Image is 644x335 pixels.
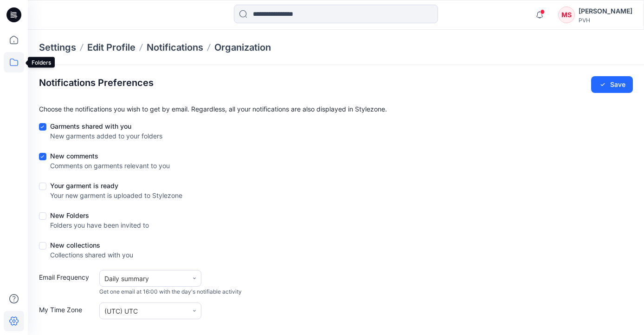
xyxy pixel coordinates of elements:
div: New garments added to your folders [50,131,162,141]
div: MS [558,7,575,23]
div: Collections shared with you [50,250,133,260]
div: Comments on garments relevant to you [50,161,170,171]
div: Your new garment is uploaded to Stylezone [50,190,182,200]
label: My Time Zone [39,305,95,319]
div: New collections [50,240,133,250]
a: Edit Profile [87,41,135,54]
a: Notifications [147,41,203,54]
div: [PERSON_NAME] [579,6,632,17]
div: New Folders [50,210,149,220]
div: PVH [579,17,632,24]
div: (UTC) UTC [104,306,183,316]
div: Your garment is ready [50,181,182,190]
button: Save [591,76,633,93]
label: Email Frequency [39,272,95,296]
h2: Notifications Preferences [39,77,154,88]
span: Get one email at 16:00 with the day's notifiable activity [99,288,242,296]
a: Organization [214,41,271,54]
div: Folders you have been invited to [50,220,149,230]
div: Garments shared with you [50,121,162,131]
div: New comments [50,151,170,161]
div: Daily summary [104,274,183,283]
p: Choose the notifications you wish to get by email. Regardless, all your notifications are also di... [39,104,633,114]
p: Settings [39,41,76,54]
